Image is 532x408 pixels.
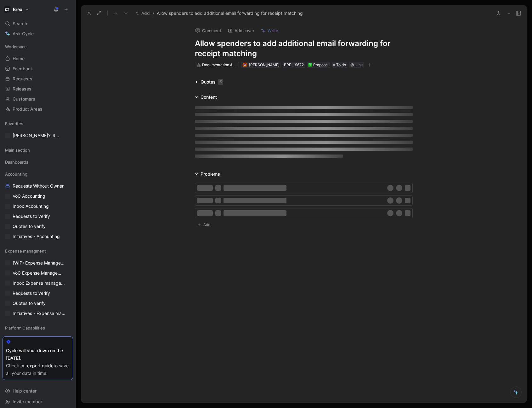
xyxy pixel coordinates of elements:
span: Expense managment [5,248,46,254]
div: Expense managment [3,246,73,256]
div: Platform Capabilities [3,323,73,333]
div: Expense managment(WIP) Expense Management ProblemsVoC Expense ManagementInbox Expense managementR... [3,246,73,318]
h1: Brex [13,7,22,12]
a: Quotes to verify [3,222,73,231]
img: avatar [243,63,246,67]
span: Requests to verify [13,213,50,219]
button: BrexBrex [3,5,31,14]
a: Quotes to verify [3,299,73,308]
div: Content [201,93,217,101]
div: Check our to save all your data in time. [6,362,70,377]
span: Requests to verify [13,290,50,296]
a: (WIP) Expense Management Problems [3,258,73,268]
div: Link [355,62,363,68]
div: Quotes [201,78,223,86]
span: Releases [13,86,31,92]
span: Initiatives - Expense management [13,310,66,317]
div: Problems [192,170,223,178]
span: (WIP) Expense Management Problems [13,260,66,266]
span: Feedback [13,66,33,72]
span: Quotes to verify [13,300,46,306]
div: Platform Capabilities [3,323,73,335]
span: Invite member [13,399,42,404]
a: Ask Cycle [3,29,73,38]
span: Inbox Accounting [13,203,49,209]
span: [PERSON_NAME]'s Requests [13,132,59,139]
div: ❇️Proposal [307,62,330,68]
span: Favorites [5,120,23,127]
div: Main section [3,145,73,157]
a: Requests to verify [3,212,73,221]
div: Proposal [308,62,329,68]
span: Main section [5,147,30,153]
div: Documentation & Compliance [202,62,237,68]
span: Add [203,222,212,228]
a: Requests [3,74,73,84]
div: Content [192,93,219,101]
div: BRE-19672 [284,62,304,68]
img: Brex [4,6,10,13]
a: [PERSON_NAME]'s Requests [3,131,73,140]
span: Help center [13,388,37,393]
div: Problems [201,170,220,178]
span: / [153,9,154,17]
div: Favorites [3,119,73,128]
a: Customers [3,94,73,104]
span: Search [13,20,27,27]
button: Write [258,26,281,35]
img: ❇️ [308,63,312,67]
a: Requests Without Owner [3,181,73,191]
button: Add [134,9,151,17]
span: Dashboards [5,159,28,165]
a: Inbox Expense management [3,278,73,288]
a: Requests to verify [3,289,73,298]
span: VoC Expense Management [13,270,65,276]
span: Requests Without Owner [13,183,64,189]
button: Add cover [225,26,257,35]
button: Comment [192,26,224,35]
span: Allow spenders to add additional email forwarding for receipt matching [157,9,303,17]
div: AccountingRequests Without OwnerVoC AccountingInbox AccountingRequests to verifyQuotes to verifyI... [3,169,73,241]
div: Workspace [3,42,73,51]
span: Quotes to verify [13,223,46,230]
div: Dashboards [3,157,73,167]
button: Add [195,221,215,229]
a: Product Areas [3,104,73,114]
div: Help center [3,386,73,396]
a: VoC Accounting [3,191,73,201]
span: Write [268,28,278,33]
div: Cycle will shut down on the [DATE]. [6,347,70,362]
span: [PERSON_NAME] [249,62,280,67]
div: Invite member [3,397,73,406]
div: Accounting [3,169,73,179]
a: Feedback [3,64,73,73]
span: To do [336,62,346,68]
a: export guide [27,363,54,368]
span: Initiatives - Accounting [13,233,60,240]
a: Inbox Accounting [3,201,73,211]
a: Releases [3,84,73,94]
a: VoC Expense Management [3,268,73,278]
span: Ask Cycle [13,30,34,38]
div: 5 [218,79,223,85]
span: Home [13,55,25,62]
span: Requests [13,76,32,82]
div: Search [3,19,73,28]
a: Home [3,54,73,63]
div: Dashboards [3,157,73,169]
span: Accounting [5,171,27,177]
span: Inbox Expense management [13,280,65,286]
span: VoC Accounting [13,193,45,199]
a: Initiatives - Expense management [3,309,73,318]
div: To do [332,62,347,68]
span: Platform Capabilities [5,325,45,331]
span: Customers [13,96,35,102]
div: Quotes5 [192,78,226,86]
div: Main section [3,145,73,155]
span: Workspace [5,44,27,50]
span: Product Areas [13,106,42,112]
a: Initiatives - Accounting [3,232,73,241]
h1: Allow spenders to add additional email forwarding for receipt matching [195,38,413,59]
